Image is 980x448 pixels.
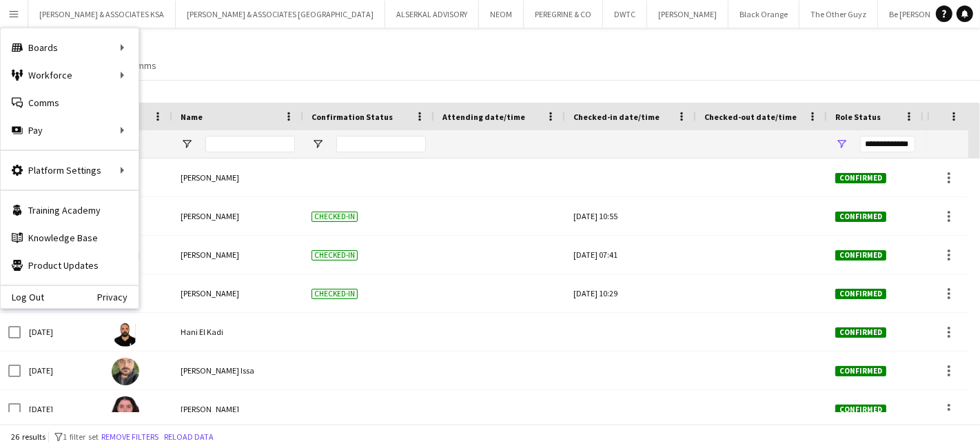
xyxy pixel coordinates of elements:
button: Be [PERSON_NAME] [878,1,970,28]
span: [PERSON_NAME] [181,250,239,260]
button: Black Orange [728,1,799,28]
button: NEOM [479,1,524,28]
button: [PERSON_NAME] & ASSOCIATES [GEOGRAPHIC_DATA] [176,1,385,28]
a: Product Updates [1,252,139,279]
button: [PERSON_NAME] & ASSOCIATES KSA [28,1,176,28]
button: [PERSON_NAME] [647,1,728,28]
span: Confirmed [835,173,886,183]
span: Confirmation Status [312,112,393,122]
span: Attending date/time [442,112,525,122]
button: Reload data [161,429,216,445]
span: Confirmed [835,366,886,376]
div: [DATE] 07:41 [573,236,688,274]
span: [PERSON_NAME] [181,404,239,414]
div: Pay [1,116,139,144]
span: Checked-out date/time [704,112,797,122]
div: Workforce [1,61,139,89]
span: Comms [125,59,156,72]
div: [DATE] [21,390,103,428]
button: Open Filter Menu [181,138,193,150]
img: Ramy Bou Issa [112,358,139,385]
div: Platform Settings [1,156,139,184]
span: Hani El Kadi [181,327,223,337]
span: Confirmed [835,289,886,299]
img: Hani El Kadi [112,319,139,347]
span: Confirmed [835,250,886,261]
input: Confirmation Status Filter Input [336,136,426,152]
span: Confirmed [835,212,886,222]
input: Name Filter Input [205,136,295,152]
span: Checked-in date/time [573,112,660,122]
a: Training Academy [1,196,139,224]
button: DWTC [603,1,647,28]
button: Open Filter Menu [835,138,848,150]
div: [DATE] 10:29 [573,274,688,312]
a: Log Out [1,292,44,303]
span: Confirmed [835,327,886,338]
span: Role Status [835,112,881,122]
span: Checked-in [312,250,358,261]
a: Comms [120,57,162,74]
button: The Other Guyz [799,1,878,28]
span: [PERSON_NAME] [181,288,239,298]
span: [PERSON_NAME] Issa [181,365,254,376]
span: Name [181,112,203,122]
a: Knowledge Base [1,224,139,252]
img: Krissy Toubia [112,396,139,424]
div: [DATE] [21,313,103,351]
button: PEREGRINE & CO [524,1,603,28]
button: ALSERKAL ADVISORY [385,1,479,28]
a: Privacy [97,292,139,303]
a: Comms [1,89,139,116]
span: Confirmed [835,405,886,415]
div: Boards [1,34,139,61]
button: Remove filters [99,429,161,445]
div: [DATE] [21,352,103,389]
span: [PERSON_NAME] [181,172,239,183]
span: Checked-in [312,212,358,222]
button: Open Filter Menu [312,138,324,150]
div: [DATE] 10:55 [573,197,688,235]
span: 1 filter set [63,431,99,442]
span: [PERSON_NAME] [181,211,239,221]
span: Checked-in [312,289,358,299]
